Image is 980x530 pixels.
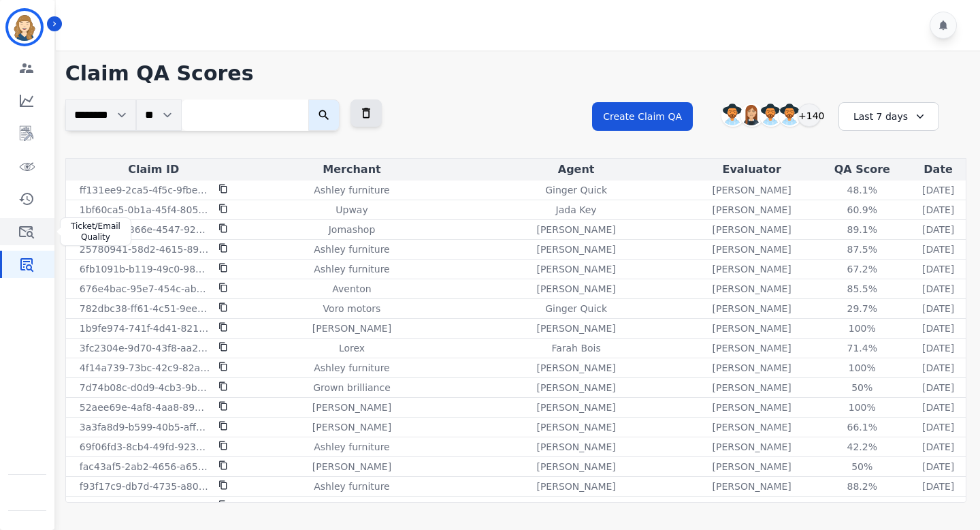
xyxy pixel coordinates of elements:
[922,341,954,355] p: [DATE]
[832,480,893,493] div: 88.2 %
[339,341,365,355] p: Lorex
[922,420,954,434] p: [DATE]
[713,420,791,434] p: [PERSON_NAME]
[922,262,954,276] p: [DATE]
[832,302,893,315] div: 29.7 %
[329,223,376,236] p: Jomashop
[80,420,210,434] p: 3a3fa8d9-b599-40b5-aff7-1b90148da6e1
[922,440,954,454] p: [DATE]
[312,401,391,414] p: [PERSON_NAME]
[922,381,954,394] p: [DATE]
[536,322,615,335] p: [PERSON_NAME]
[832,440,893,454] div: 42.2 %
[922,243,954,256] p: [DATE]
[80,499,210,513] p: f485cecd-6ff6-4af0-b8f0-0d4c60a5e357
[80,341,210,355] p: 3fc2304e-9d70-43f8-aa27-f7f9284079cc
[536,420,615,434] p: [PERSON_NAME]
[314,243,389,256] p: Ashley furniture
[832,262,893,276] div: 67.2 %
[80,302,210,315] p: 782dbc38-ff61-4c51-9ee9-0273bb933afb
[798,104,821,127] div: +140
[713,499,791,513] p: [PERSON_NAME]
[832,381,893,394] div: 50 %
[713,223,791,236] p: [PERSON_NAME]
[80,401,210,414] p: 52aee69e-4af8-4aa8-89be-23afef9fedb7
[80,243,210,256] p: 25780941-58d2-4615-89f9-1fa7a5ce3ec6
[556,203,597,217] p: Jada Key
[713,302,791,315] p: [PERSON_NAME]
[465,161,687,178] div: Agent
[8,11,41,44] img: Bordered avatar
[713,440,791,454] p: [PERSON_NAME]
[314,262,389,276] p: Ashley furniture
[922,282,954,296] p: [DATE]
[551,341,600,355] p: Farah Bois
[832,282,893,296] div: 85.5 %
[832,341,893,355] div: 71.4 %
[592,102,693,131] button: Create Claim QA
[314,361,389,375] p: Ashley furniture
[832,243,893,256] div: 87.5 %
[713,203,791,217] p: [PERSON_NAME]
[832,322,893,335] div: 100 %
[713,282,791,296] p: [PERSON_NAME]
[832,223,893,236] div: 89.1 %
[314,499,389,513] p: Ashley furniture
[536,499,615,513] p: [PERSON_NAME]
[536,282,615,296] p: [PERSON_NAME]
[832,203,893,217] div: 60.9 %
[832,460,893,473] div: 50 %
[80,381,210,394] p: 7d74b08c-d0d9-4cb3-9baa-4ae3d989989c
[816,161,908,178] div: QA Score
[536,401,615,414] p: [PERSON_NAME]
[69,161,239,178] div: Claim ID
[80,322,210,335] p: 1b9fe974-741f-4d41-821a-cf3da7eaccf0
[80,361,210,375] p: 4f14a739-73bc-42c9-82a0-f2ab76f82823
[336,203,367,217] p: Upway
[536,262,615,276] p: [PERSON_NAME]
[713,341,791,355] p: [PERSON_NAME]
[832,420,893,434] div: 66.1 %
[922,322,954,335] p: [DATE]
[536,460,615,473] p: [PERSON_NAME]
[713,401,791,414] p: [PERSON_NAME]
[922,302,954,315] p: [DATE]
[545,302,607,315] p: Ginger Quick
[713,243,791,256] p: [PERSON_NAME]
[713,381,791,394] p: [PERSON_NAME]
[832,361,893,375] div: 100 %
[65,61,966,86] h1: Claim QA Scores
[312,460,391,473] p: [PERSON_NAME]
[332,282,371,296] p: Aventon
[80,183,210,197] p: ff131ee9-2ca5-4f5c-9fbe-7fc070765e00
[314,440,389,454] p: Ashley furniture
[913,161,963,178] div: Date
[536,223,615,236] p: [PERSON_NAME]
[713,322,791,335] p: [PERSON_NAME]
[922,223,954,236] p: [DATE]
[80,282,210,296] p: 676e4bac-95e7-454c-ab78-342a0a8490a1
[80,223,210,236] p: 954b9fe6-866e-4547-920b-462c4e5f17a9
[832,499,893,513] div: 31.7 %
[922,183,954,197] p: [DATE]
[922,203,954,217] p: [DATE]
[244,161,459,178] div: Merchant
[545,183,607,197] p: Ginger Quick
[536,480,615,493] p: [PERSON_NAME]
[536,381,615,394] p: [PERSON_NAME]
[922,401,954,414] p: [DATE]
[713,361,791,375] p: [PERSON_NAME]
[313,381,391,394] p: Grown brilliance
[838,102,939,131] div: Last 7 days
[713,480,791,493] p: [PERSON_NAME]
[80,203,210,217] p: 1bf60ca5-0b1a-45f4-8059-792c115c334e
[314,480,389,493] p: Ashley furniture
[922,499,954,513] p: [DATE]
[832,183,893,197] div: 48.1 %
[80,440,210,454] p: 69f06fd3-8cb4-49fd-9232-8b116ce2f291
[80,262,210,276] p: 6fb1091b-b119-49c0-98e2-372d10d90dcc
[922,480,954,493] p: [DATE]
[536,361,615,375] p: [PERSON_NAME]
[536,243,615,256] p: [PERSON_NAME]
[312,420,391,434] p: [PERSON_NAME]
